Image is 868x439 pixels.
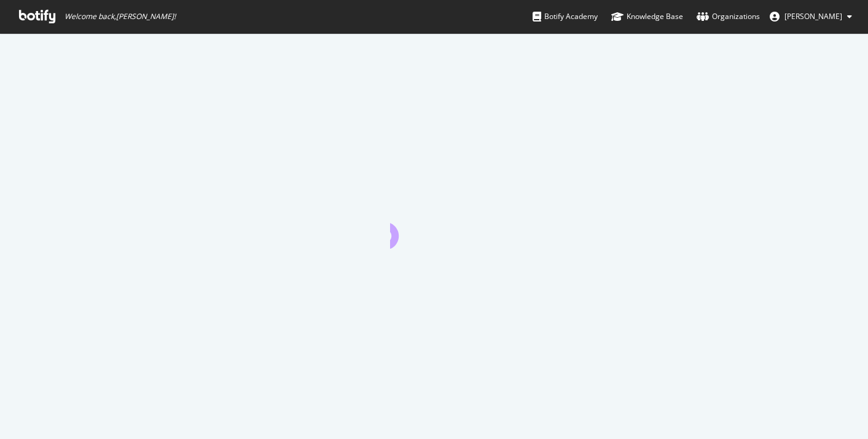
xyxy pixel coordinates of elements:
[697,10,760,23] div: Organizations
[390,204,479,249] div: animation
[65,12,176,21] span: Welcome back, [PERSON_NAME] !
[533,10,598,23] div: Botify Academy
[784,11,842,21] span: Kavit Vichhivora
[611,10,683,23] div: Knowledge Base
[760,7,862,26] button: [PERSON_NAME]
